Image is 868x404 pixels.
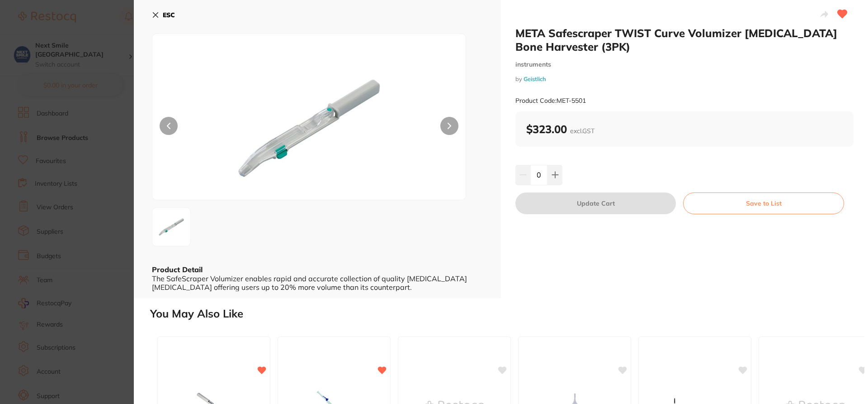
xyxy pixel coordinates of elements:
[150,308,864,320] h2: You May Also Like
[524,75,546,82] a: Geistlich
[526,122,594,136] b: $323.00
[155,211,188,243] img: Z18xLWpwZw
[515,97,586,105] small: Product Code: MET-5501
[163,11,175,19] b: ESC
[152,7,175,23] button: ESC
[515,26,854,53] h2: META Safescraper TWIST Curve Volumizer [MEDICAL_DATA] Bone Harvester (3PK)
[515,76,854,82] small: by
[215,57,403,200] img: Z18xLWpwZw
[515,192,676,214] button: Update Cart
[152,265,203,274] b: Product Detail
[570,127,594,135] span: excl. GST
[515,61,854,68] small: instruments
[683,192,844,214] button: Save to List
[152,274,483,291] div: The SafeScraper Volumizer enables rapid and accurate collection of quality [MEDICAL_DATA] [MEDICA...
